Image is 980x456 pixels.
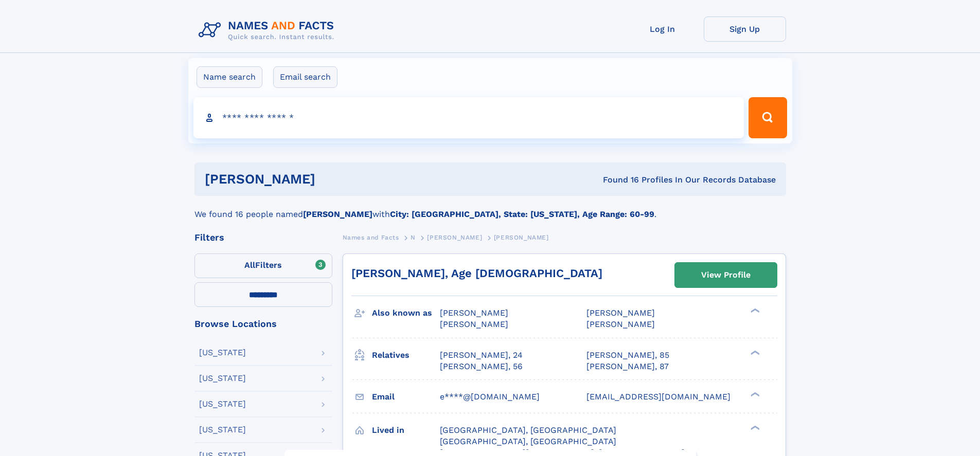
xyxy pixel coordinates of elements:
[197,66,262,88] label: Name search
[586,361,669,372] a: [PERSON_NAME], 87
[199,374,246,382] div: [US_STATE]
[748,307,760,314] div: ❯
[199,349,246,357] div: [US_STATE]
[427,231,482,244] a: [PERSON_NAME]
[194,233,332,242] div: Filters
[427,234,482,241] span: [PERSON_NAME]
[749,97,787,138] button: Search Button
[343,231,399,244] a: Names and Facts
[440,308,508,318] span: [PERSON_NAME]
[194,196,786,221] div: We found 16 people named with .
[586,350,669,361] a: [PERSON_NAME], 85
[199,426,246,434] div: [US_STATE]
[244,260,255,270] span: All
[440,425,616,435] span: [GEOGRAPHIC_DATA], [GEOGRAPHIC_DATA]
[748,391,760,397] div: ❯
[494,234,549,241] span: [PERSON_NAME]
[194,253,332,278] label: Filters
[704,16,786,42] a: Sign Up
[194,319,332,329] div: Browse Locations
[440,350,523,361] a: [PERSON_NAME], 24
[586,319,655,329] span: [PERSON_NAME]
[748,349,760,356] div: ❯
[205,173,459,186] h1: [PERSON_NAME]
[194,16,343,44] img: Logo Names and Facts
[372,346,440,364] h3: Relatives
[586,392,730,402] span: [EMAIL_ADDRESS][DOMAIN_NAME]
[303,209,372,219] b: [PERSON_NAME]
[372,388,440,406] h3: Email
[193,97,744,138] input: search input
[411,234,416,241] span: N
[621,16,704,42] a: Log In
[748,424,760,431] div: ❯
[675,263,777,287] a: View Profile
[440,319,508,329] span: [PERSON_NAME]
[199,400,246,408] div: [US_STATE]
[440,436,616,446] span: [GEOGRAPHIC_DATA], [GEOGRAPHIC_DATA]
[701,263,751,287] div: View Profile
[273,66,337,88] label: Email search
[440,361,523,372] a: [PERSON_NAME], 56
[586,308,655,318] span: [PERSON_NAME]
[411,231,416,244] a: N
[372,304,440,322] h3: Also known as
[372,422,440,439] h3: Lived in
[390,209,654,219] b: City: [GEOGRAPHIC_DATA], State: [US_STATE], Age Range: 60-99
[351,267,602,280] a: [PERSON_NAME], Age [DEMOGRAPHIC_DATA]
[459,174,776,186] div: Found 16 Profiles In Our Records Database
